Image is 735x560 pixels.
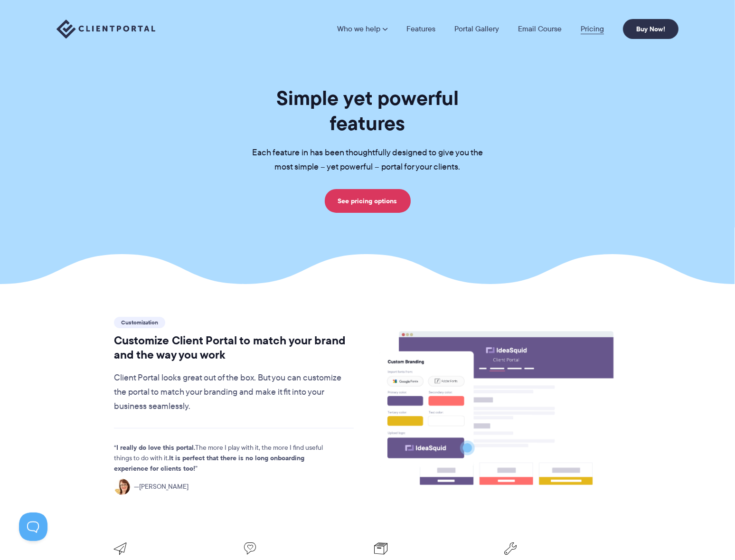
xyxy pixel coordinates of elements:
span: Customization [114,317,165,328]
a: Pricing [581,25,604,33]
strong: I really do love this portal. [116,442,195,453]
a: Who we help [337,25,387,33]
a: See pricing options [325,189,411,213]
a: Features [406,25,435,33]
p: Client Portal looks great out of the box. But you can customize the portal to match your branding... [114,371,354,414]
a: Portal Gallery [454,25,499,33]
span: [PERSON_NAME] [134,482,188,492]
p: The more I play with it, the more I find useful things to do with it. [114,443,337,474]
strong: It is perfect that there is no long onboarding experience for clients too! [114,453,304,474]
h1: Simple yet powerful features [237,85,498,136]
iframe: Toggle Customer Support [19,513,47,541]
a: Buy Now! [623,19,678,39]
h2: Customize Client Portal to match your brand and the way you work [114,333,354,362]
p: Each feature in has been thoughtfully designed to give you the most simple – yet powerful – porta... [237,146,498,174]
a: Email Course [518,25,562,33]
